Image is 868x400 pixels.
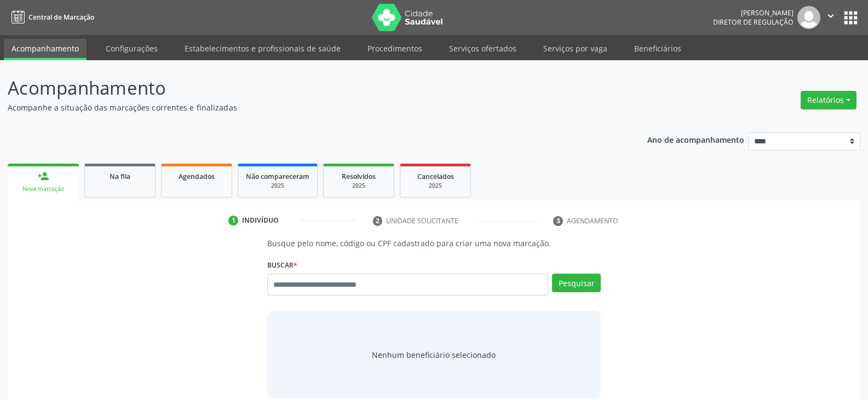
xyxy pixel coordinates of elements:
[98,39,165,58] a: Configurações
[267,237,601,249] p: Busque pelo nome, código ou CPF cadastrado para criar uma nova marcação.
[246,172,309,181] span: Não compareceram
[536,39,615,58] a: Serviços por vaga
[331,182,386,190] div: 2025
[408,182,463,190] div: 2025
[841,8,860,27] button: apps
[28,13,94,22] span: Central de Marcação
[246,182,309,190] div: 2025
[179,172,215,181] span: Agendados
[8,102,605,113] p: Acompanhe a situação das marcações correntes e finalizadas
[37,170,49,182] div: person_add
[228,216,238,225] div: 1
[342,172,376,181] span: Resolvidos
[713,18,794,27] span: Diretor de regulação
[647,132,744,146] p: Ano de acompanhamento
[797,6,820,29] img: img
[360,39,430,58] a: Procedimentos
[713,8,794,18] div: [PERSON_NAME]
[552,274,601,292] button: Pesquisar
[4,39,87,60] a: Acompanhamento
[267,257,297,274] label: Buscar
[820,6,841,29] button: 
[15,185,71,193] div: Nova marcação
[8,74,605,102] p: Acompanhamento
[110,172,130,181] span: Na fila
[441,39,524,58] a: Serviços ofertados
[801,91,856,109] button: Relatórios
[372,349,496,361] span: Nenhum beneficiário selecionado
[825,10,837,22] i: 
[417,172,454,181] span: Cancelados
[626,39,689,58] a: Beneficiários
[242,216,279,225] div: Indivíduo
[177,39,348,58] a: Estabelecimentos e profissionais de saúde
[8,8,94,26] a: Central de Marcação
